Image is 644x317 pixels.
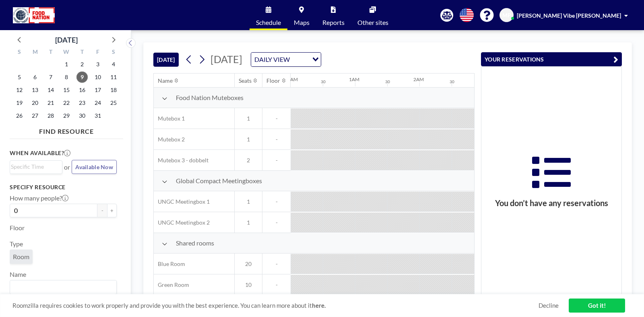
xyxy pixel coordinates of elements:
[292,54,308,65] input: Search for option
[43,47,59,58] div: T
[92,59,103,70] span: Friday, October 3, 2025
[262,260,291,268] span: -
[10,280,116,294] div: Search for option
[61,59,72,70] span: Wednesday, October 1, 2025
[61,72,72,83] span: Wednesday, October 8, 2025
[349,76,359,82] div: 1AM
[312,302,326,309] a: here.
[92,110,103,121] span: Friday, October 31, 2025
[176,94,244,102] span: Food Nation Muteboxes
[294,19,310,26] span: Maps
[262,198,291,205] span: -
[569,299,625,313] a: Got it!
[10,184,117,191] h3: Specify resource
[10,194,68,202] label: How many people?
[321,79,326,84] div: 30
[29,97,41,108] span: Monday, October 20, 2025
[14,84,25,96] span: Sunday, October 12, 2025
[61,84,72,96] span: Wednesday, October 15, 2025
[262,219,291,226] span: -
[154,219,210,226] span: UNGC Meetingbox 2
[154,136,185,143] span: Mutebox 2
[108,72,119,83] span: Saturday, October 11, 2025
[59,47,74,58] div: W
[74,47,90,58] div: T
[12,47,27,58] div: S
[76,72,88,83] span: Thursday, October 9, 2025
[61,97,72,108] span: Wednesday, October 22, 2025
[108,59,119,70] span: Saturday, October 4, 2025
[253,54,291,65] span: DAILY VIEW
[262,157,291,164] span: -
[154,115,185,122] span: Mutebox 1
[10,240,23,248] label: Type
[235,115,262,122] span: 1
[357,19,388,26] span: Other sites
[45,97,56,108] span: Tuesday, October 21, 2025
[176,177,262,185] span: Global Compact Meetingboxes
[235,219,262,226] span: 1
[154,157,208,164] span: Mutebox 3 - dobbelt
[75,164,113,170] span: Available Now
[29,84,41,96] span: Monday, October 13, 2025
[413,76,424,82] div: 2AM
[72,160,117,174] button: Available Now
[11,282,112,292] input: Search for option
[154,198,210,205] span: UNGC Meetingbox 1
[90,47,105,58] div: F
[481,52,622,66] button: YOUR RESERVATIONS
[14,72,25,83] span: Sunday, October 5, 2025
[158,77,173,84] div: Name
[235,157,262,164] span: 2
[256,19,281,26] span: Schedule
[97,204,107,217] button: -
[502,12,511,19] span: MP
[235,281,262,288] span: 10
[10,124,123,135] h4: FIND RESOURCE
[266,77,280,84] div: Floor
[92,84,103,96] span: Friday, October 17, 2025
[13,253,29,260] span: Room
[108,84,119,96] span: Saturday, October 18, 2025
[10,161,62,173] div: Search for option
[29,110,41,121] span: Monday, October 27, 2025
[61,110,72,121] span: Wednesday, October 29, 2025
[539,302,559,309] a: Decline
[322,19,345,26] span: Reports
[235,198,262,205] span: 1
[76,84,88,96] span: Thursday, October 16, 2025
[481,198,621,208] h3: You don’t have any reservations
[107,204,117,217] button: +
[285,76,298,82] div: 12AM
[55,34,78,45] div: [DATE]
[29,72,41,83] span: Monday, October 6, 2025
[235,260,262,268] span: 20
[262,115,291,122] span: -
[154,281,189,288] span: Green Room
[176,239,214,247] span: Shared rooms
[76,97,88,108] span: Thursday, October 23, 2025
[105,47,121,58] div: S
[14,110,25,121] span: Sunday, October 26, 2025
[92,72,103,83] span: Friday, October 10, 2025
[11,162,58,171] input: Search for option
[450,79,454,84] div: 30
[10,224,25,232] label: Floor
[517,12,621,19] span: [PERSON_NAME] Vibe [PERSON_NAME]
[108,97,119,108] span: Saturday, October 25, 2025
[45,110,56,121] span: Tuesday, October 28, 2025
[154,260,185,268] span: Blue Room
[235,136,262,143] span: 1
[251,53,321,66] div: Search for option
[45,84,56,96] span: Tuesday, October 14, 2025
[211,53,242,65] span: [DATE]
[76,110,88,121] span: Thursday, October 30, 2025
[14,97,25,108] span: Sunday, October 19, 2025
[92,97,103,108] span: Friday, October 24, 2025
[76,59,88,70] span: Thursday, October 2, 2025
[45,72,56,83] span: Tuesday, October 7, 2025
[27,47,43,58] div: M
[262,136,291,143] span: -
[64,163,70,171] span: or
[10,270,26,278] label: Name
